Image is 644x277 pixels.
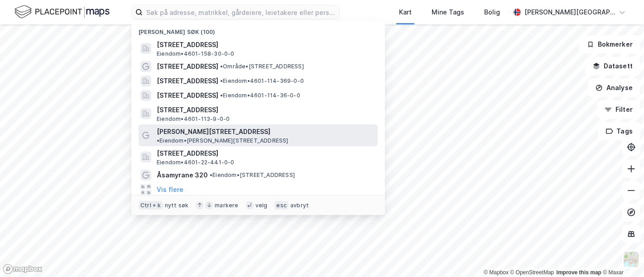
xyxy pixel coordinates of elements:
[157,61,218,72] span: [STREET_ADDRESS]
[524,7,615,18] div: [PERSON_NAME][GEOGRAPHIC_DATA]
[165,201,189,209] div: nytt søk
[220,92,223,99] span: •
[157,50,235,57] span: Eiendom • 4601-158-30-0-0
[157,170,208,181] span: Åsamyrane 320
[220,77,223,84] span: •
[432,7,464,18] div: Mine Tags
[157,115,230,123] span: Eiendom • 4601-113-9-0-0
[157,137,288,144] span: Eiendom • [PERSON_NAME][STREET_ADDRESS]
[215,201,238,209] div: markere
[157,90,218,101] span: [STREET_ADDRESS]
[220,77,304,85] span: Eiendom • 4601-114-369-0-0
[139,201,163,210] div: Ctrl + k
[157,76,218,86] span: [STREET_ADDRESS]
[290,201,309,209] div: avbryt
[210,172,212,178] span: •
[157,126,270,137] span: [PERSON_NAME][STREET_ADDRESS]
[399,7,412,18] div: Kart
[3,264,43,274] a: Mapbox homepage
[274,201,288,210] div: esc
[598,122,640,140] button: Tags
[585,57,640,75] button: Datasett
[157,148,374,159] span: [STREET_ADDRESS]
[210,172,295,179] span: Eiendom • [STREET_ADDRESS]
[220,63,223,70] span: •
[14,4,110,20] img: logo.f888ab2527a4732fd821a326f86c7f29.svg
[484,269,509,276] a: Mapbox
[143,5,339,19] input: Søk på adresse, matrikkel, gårdeiere, leietakere eller personer
[255,201,268,209] div: velg
[131,21,385,38] div: [PERSON_NAME] søk (100)
[579,35,640,53] button: Bokmerker
[220,92,300,99] span: Eiendom • 4601-114-36-0-0
[220,63,304,70] span: Område • [STREET_ADDRESS]
[557,269,601,276] a: Improve this map
[157,39,374,50] span: [STREET_ADDRESS]
[157,105,374,115] span: [STREET_ADDRESS]
[157,159,235,166] span: Eiendom • 4601-22-441-0-0
[157,137,159,144] span: •
[484,7,500,18] div: Bolig
[588,79,640,97] button: Analyse
[510,269,554,276] a: OpenStreetMap
[597,100,640,119] button: Filter
[157,184,183,195] button: Vis flere
[599,234,644,277] iframe: Chat Widget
